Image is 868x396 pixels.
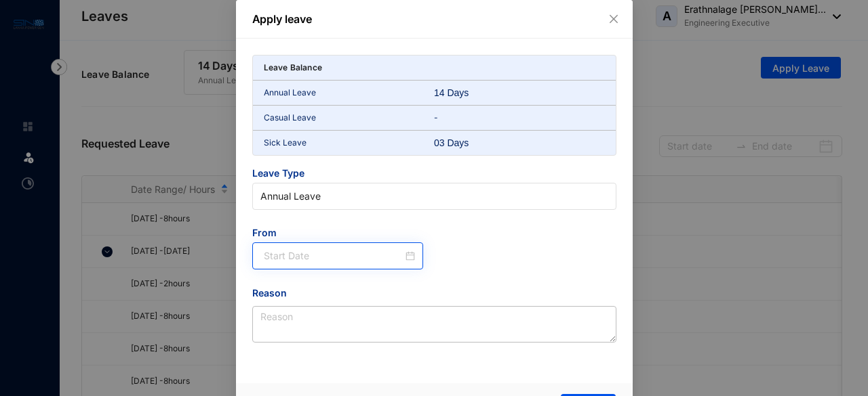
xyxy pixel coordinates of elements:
p: Apply leave [252,11,616,27]
input: Start Date [264,248,403,263]
span: Annual Leave [260,186,608,206]
p: Leave Balance [264,61,323,74]
span: From [252,226,424,242]
span: Leave Type [252,167,616,183]
p: Annual Leave [264,86,435,100]
div: 14 Days [434,86,491,100]
span: close [608,14,619,24]
p: Casual Leave [264,111,435,125]
p: Sick Leave [264,136,435,150]
textarea: Reason [252,306,616,343]
div: 03 Days [434,136,491,150]
p: - [434,111,605,125]
button: Close [606,12,621,26]
label: Reason [252,286,296,301]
